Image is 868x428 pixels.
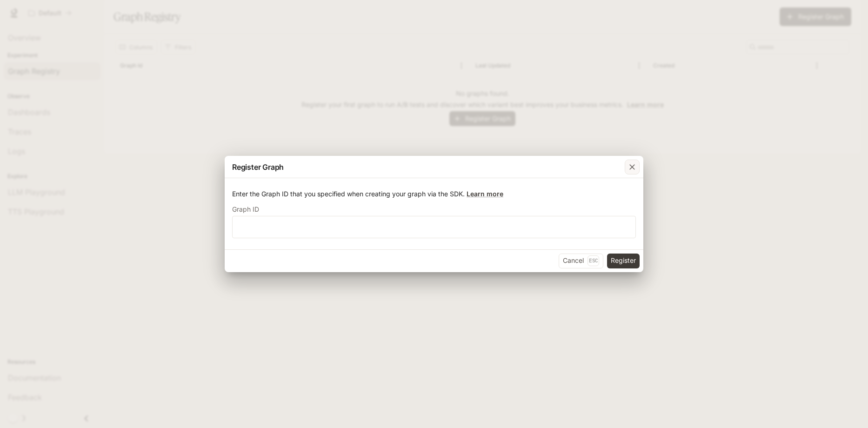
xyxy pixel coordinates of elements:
[232,189,636,199] p: Enter the Graph ID that you specified when creating your graph via the SDK.
[607,254,640,268] button: Register
[467,190,503,198] a: Learn more
[232,161,284,173] p: Register Graph
[232,206,259,213] p: Graph ID
[559,254,603,268] button: CancelEsc
[588,255,599,266] p: Esc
